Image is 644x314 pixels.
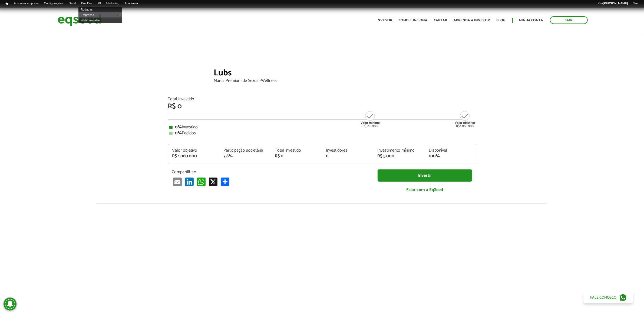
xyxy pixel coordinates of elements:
[429,148,472,153] div: Disponível
[214,69,476,79] div: Lubs
[175,123,182,131] strong: 0%
[596,1,630,6] a: Olá[PERSON_NAME]
[208,177,219,186] a: X
[326,148,369,153] div: Investidores
[630,1,641,6] a: Sair
[550,16,588,24] a: Sair
[223,154,267,158] div: 7,8%
[172,154,216,158] div: R$ 1.060.000
[361,120,380,125] strong: Valor mínimo
[223,148,267,153] div: Participação societária
[455,111,475,128] div: R$ 1.060.000
[172,169,369,175] p: Compartilhar:
[455,120,475,125] strong: Valor objetivo
[275,154,318,158] div: R$ 0
[377,148,421,153] div: Investimento mínimo
[184,177,195,186] a: LinkedIn
[519,19,543,22] a: Minha conta
[175,129,182,137] strong: 0%
[172,177,183,186] a: Email
[169,125,475,129] div: Investido
[377,19,392,22] a: Investir
[434,19,447,22] a: Captar
[3,1,11,6] a: Início
[168,103,476,110] div: R$ 0
[169,131,475,135] div: Pedidos
[58,13,101,27] img: EqSeed
[378,184,472,195] a: Falar com a EqSeed
[196,177,207,186] a: WhatsApp
[377,154,421,158] div: R$ 5.000
[603,2,628,5] strong: [PERSON_NAME]
[454,19,490,22] a: Aprenda a investir
[497,19,506,22] a: Blog
[583,292,633,303] a: Fale conosco
[41,1,66,6] a: Configurações
[122,1,141,6] a: Academia
[66,1,78,6] a: Geral
[5,2,8,6] span: Início
[168,97,476,101] div: Total Investido
[11,1,41,6] a: Adicionar empresa
[104,1,122,6] a: Marketing
[172,148,216,153] div: Valor objetivo
[95,1,104,6] a: RI
[399,19,428,22] a: Como funciona
[429,154,472,158] div: 100%
[378,169,472,182] a: Investir
[326,154,369,158] div: 0
[78,7,122,12] a: Rodadas
[78,1,95,6] a: Bus Dev
[214,79,476,83] div: Marca Premium de Sexual-Wellness
[220,177,230,186] a: Compartilhar
[360,111,380,128] div: R$ 710.000
[275,148,318,153] div: Total investido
